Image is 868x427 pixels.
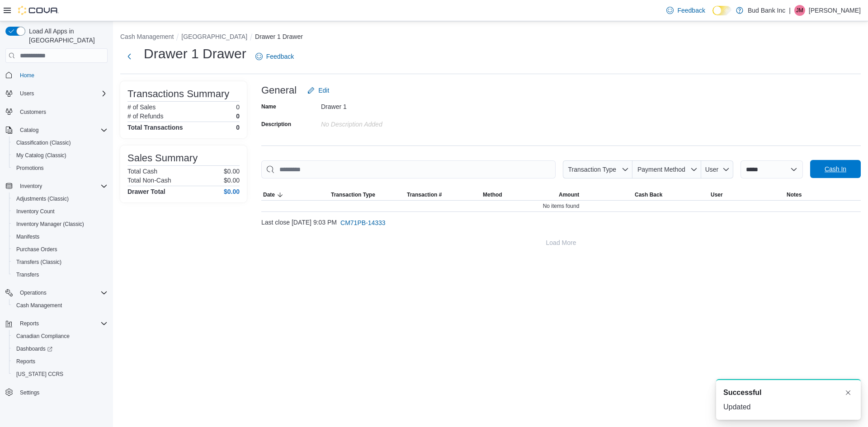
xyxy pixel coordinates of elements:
[20,90,34,97] span: Users
[483,191,502,198] span: Method
[13,269,108,280] span: Transfers
[481,189,557,200] button: Method
[9,218,111,230] button: Inventory Manager (Classic)
[546,238,576,247] span: Load More
[16,125,42,136] button: Catalog
[16,333,70,340] span: Canadian Compliance
[261,121,291,128] label: Description
[789,5,791,16] p: |
[127,113,163,120] h6: # of Refunds
[16,271,39,278] span: Transfers
[2,386,111,399] button: Settings
[16,70,38,81] a: Home
[13,300,66,311] a: Cash Management
[787,191,802,198] span: Notes
[16,246,57,253] span: Purchase Orders
[120,33,174,40] button: Cash Management
[16,139,71,146] span: Classification (Classic)
[261,85,297,96] h3: General
[13,231,108,242] span: Manifests
[405,189,481,200] button: Transaction #
[677,6,705,15] span: Feedback
[796,5,803,16] span: JM
[261,189,329,200] button: Date
[16,258,61,266] span: Transfers (Classic)
[563,160,632,178] button: Transaction Type
[20,183,42,190] span: Inventory
[785,189,861,200] button: Notes
[318,86,329,95] span: Edit
[843,387,854,398] button: Dismiss toast
[329,189,405,200] button: Transaction Type
[16,302,62,309] span: Cash Management
[321,99,442,110] div: Drawer 1
[144,45,246,63] h1: Drawer 1 Drawer
[127,168,157,175] h6: Total Cash
[13,231,43,242] a: Manifests
[9,243,111,256] button: Purchase Orders
[13,331,108,342] span: Canadian Compliance
[224,188,240,195] h4: $0.00
[236,113,240,120] p: 0
[13,206,58,217] a: Inventory Count
[16,107,50,117] a: Customers
[304,81,333,99] button: Edit
[16,164,44,172] span: Promotions
[635,191,662,198] span: Cash Back
[9,330,111,343] button: Canadian Compliance
[20,389,39,396] span: Settings
[127,188,165,195] h4: Drawer Total
[236,103,240,111] p: 0
[407,191,442,198] span: Transaction #
[723,387,854,398] div: Notification
[181,33,247,40] button: [GEOGRAPHIC_DATA]
[2,317,111,330] button: Reports
[9,192,111,205] button: Adjustments (Classic)
[13,206,108,217] span: Inventory Count
[224,168,240,175] p: $0.00
[712,6,731,15] input: Dark Mode
[20,289,47,296] span: Operations
[120,47,138,66] button: Next
[9,205,111,218] button: Inventory Count
[2,180,111,192] button: Inventory
[810,160,861,178] button: Cash In
[16,318,108,329] span: Reports
[16,152,66,159] span: My Catalog (Classic)
[340,218,386,227] span: CM71PB-14333
[794,5,805,16] div: Jade Marlatt
[16,387,43,398] a: Settings
[2,124,111,136] button: Catalog
[2,105,111,118] button: Customers
[13,369,108,380] span: Washington CCRS
[809,5,861,16] p: [PERSON_NAME]
[261,160,556,178] input: This is a search bar. As you type, the results lower in the page will automatically filter.
[9,268,111,281] button: Transfers
[263,191,275,198] span: Date
[16,181,108,192] span: Inventory
[13,163,47,174] a: Promotions
[9,299,111,312] button: Cash Management
[13,219,88,230] a: Inventory Manager (Classic)
[20,127,38,134] span: Catalog
[748,5,785,16] p: Bud Bank Inc
[13,331,73,342] a: Canadian Compliance
[16,371,63,378] span: [US_STATE] CCRS
[16,287,50,298] button: Operations
[13,137,108,148] span: Classification (Classic)
[20,108,46,116] span: Customers
[709,189,785,200] button: User
[2,87,111,100] button: Users
[13,150,70,161] a: My Catalog (Classic)
[16,358,35,365] span: Reports
[13,137,75,148] a: Classification (Classic)
[13,193,72,204] a: Adjustments (Classic)
[13,257,108,267] span: Transfers (Classic)
[16,287,108,298] span: Operations
[723,402,854,413] div: Updated
[825,164,846,174] span: Cash In
[321,117,442,128] div: No Description added
[16,195,69,202] span: Adjustments (Classic)
[663,1,708,19] a: Feedback
[637,166,685,173] span: Payment Method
